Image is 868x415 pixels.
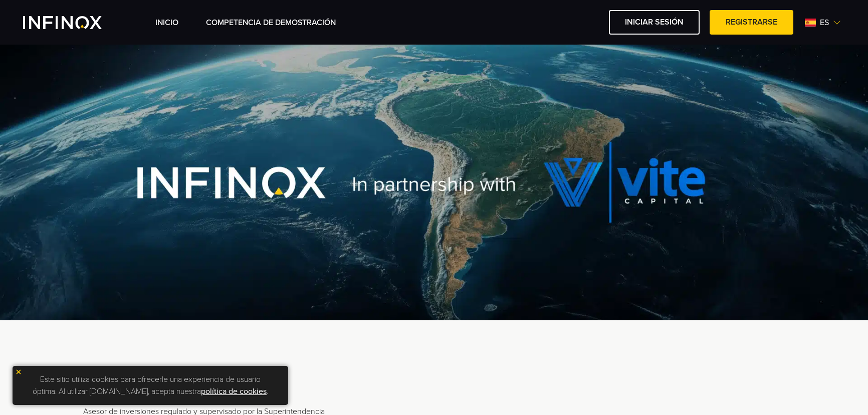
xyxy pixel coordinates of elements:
[15,368,22,375] img: yellow close icon
[710,10,793,35] a: Registrarse
[609,10,700,35] a: Iniciar sesión
[206,17,336,29] a: Competencia de Demostración
[18,371,283,400] p: Este sitio utiliza cookies para ofrecerle una experiencia de usuario óptima. Al utilizar [DOMAIN_...
[23,16,125,29] a: INFINOX Vite
[155,17,178,29] a: INICIO
[201,386,267,396] a: política de cookies
[816,17,833,29] span: es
